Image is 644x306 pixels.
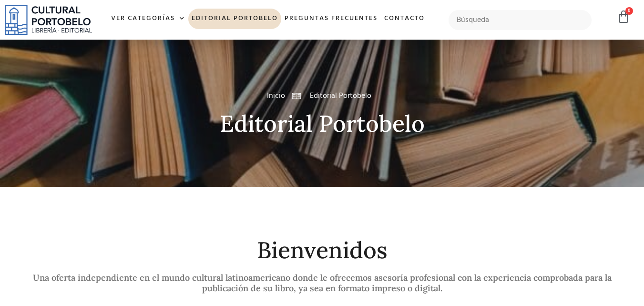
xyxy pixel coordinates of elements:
[307,90,371,102] span: Editorial Portobelo
[22,238,623,263] h2: Bienvenidos
[22,111,623,137] h2: Editorial Portobelo
[625,7,633,15] span: 0
[22,273,623,293] h2: Una oferta independiente en el mundo cultural latinoamericano donde le ofrecemos asesoría profesi...
[188,9,281,29] a: Editorial Portobelo
[449,10,592,30] input: Búsqueda
[381,9,428,29] a: Contacto
[108,9,188,29] a: Ver Categorías
[267,90,285,102] a: Inicio
[617,10,630,24] a: 0
[281,9,381,29] a: Preguntas frecuentes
